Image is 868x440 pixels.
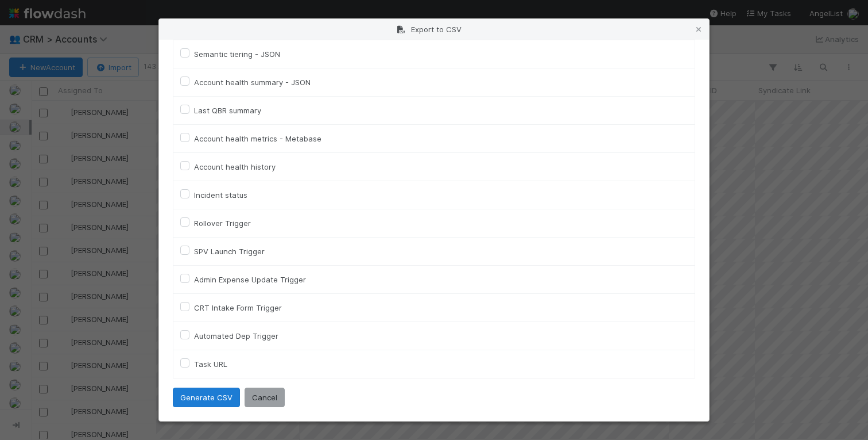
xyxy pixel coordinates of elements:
[159,19,709,40] div: Export to CSV
[194,357,227,371] label: Task URL
[194,188,247,202] label: Incident status
[194,216,251,230] label: Rollover Trigger
[194,75,311,89] label: Account health summary - JSON
[194,273,306,286] label: Admin Expense Update Trigger
[194,329,278,343] label: Automated Dep Trigger
[194,104,261,117] label: Last QBR summary
[245,388,285,407] button: Cancel
[173,388,240,407] button: Generate CSV
[194,301,282,315] label: CRT Intake Form Trigger
[194,132,321,146] label: Account health metrics - Metabase
[194,160,276,174] label: Account health history
[194,47,280,61] label: Semantic tiering - JSON
[194,244,265,258] label: SPV Launch Trigger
